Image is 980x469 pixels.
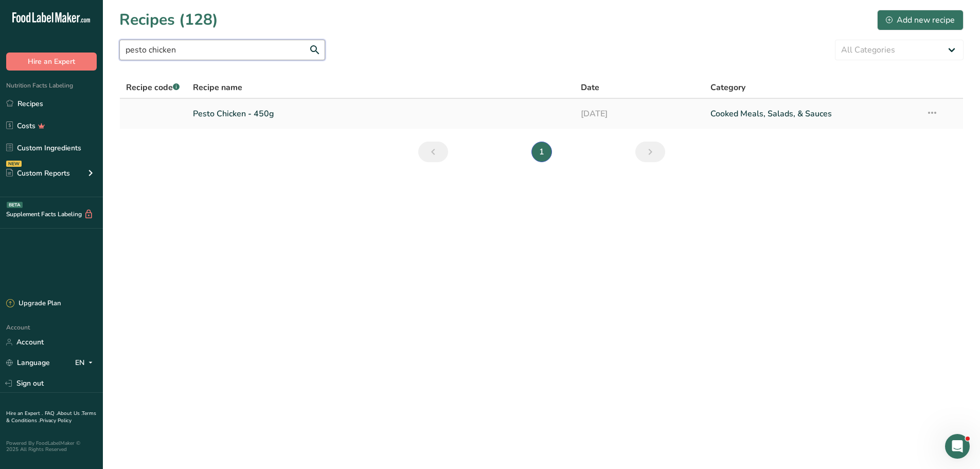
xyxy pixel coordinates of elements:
[945,434,970,459] iframe: Intercom live chat
[877,10,964,30] button: Add new recipe
[75,357,97,369] div: EN
[193,81,242,94] span: Recipe name
[57,410,82,417] a: About Us .
[119,40,325,60] input: Search for recipe
[126,82,180,93] span: Recipe code
[418,142,448,162] a: Previous page
[6,53,97,71] button: Hire an Expert
[6,354,50,372] a: Language
[193,103,569,125] a: Pesto Chicken - 450g
[6,168,70,179] div: Custom Reports
[7,202,23,208] div: BETA
[6,410,96,424] a: Terms & Conditions .
[45,410,57,417] a: FAQ .
[6,440,97,453] div: Powered By FoodLabelMaker © 2025 All Rights Reserved
[119,8,218,31] h1: Recipes (128)
[6,410,43,417] a: Hire an Expert .
[6,161,22,167] div: NEW
[581,103,698,125] a: [DATE]
[40,417,72,424] a: Privacy Policy
[886,14,955,26] div: Add new recipe
[710,81,745,94] span: Category
[6,299,61,309] div: Upgrade Plan
[581,81,599,94] span: Date
[710,103,914,125] a: Cooked Meals, Salads, & Sauces
[635,142,665,162] a: Next page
